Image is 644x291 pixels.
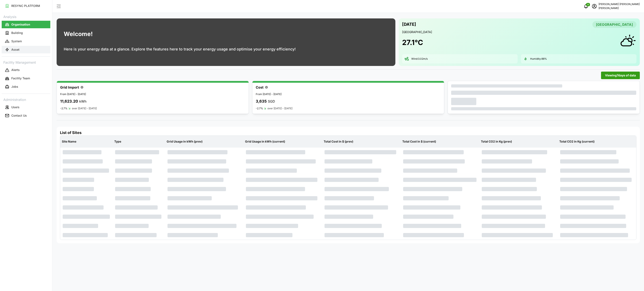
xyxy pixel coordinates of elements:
[60,85,79,90] p: Grid Import
[256,107,263,110] p: -2.7%
[605,72,636,79] span: Viewing 7 days of data
[2,75,50,82] button: Facility Team
[11,68,20,72] p: Alerts
[79,99,86,104] p: kWh
[113,136,164,147] p: Type
[256,85,264,90] p: Cost
[2,103,50,111] a: Users
[2,83,50,91] a: Jobs
[2,112,50,119] button: Contact Us
[60,92,245,96] p: From [DATE] - [DATE]
[61,136,112,147] p: Site Name
[11,113,27,118] p: Contact Us
[11,48,19,52] p: Asset
[2,29,50,37] a: Building
[11,22,30,27] p: Organisation
[2,37,50,45] button: System
[11,39,22,43] p: System
[72,107,97,111] p: over [DATE] - [DATE]
[596,21,633,28] span: [GEOGRAPHIC_DATA]
[64,46,296,52] p: Here is your energy data at a glance. Explore the features here to track your energy usage and op...
[60,130,636,135] h4: List of Sites
[2,46,50,53] button: Asset
[590,2,599,10] button: schedule
[244,136,321,147] p: Grid Usage in kWh (current)
[323,136,400,147] p: Total Cost in $ (prev)
[2,74,50,83] a: Facility Team
[480,136,557,147] p: Total CO2 in Kg (prev)
[558,136,635,147] p: Total CO2 in Kg (current)
[11,31,23,35] p: Building
[2,45,50,54] a: Asset
[582,2,590,10] button: notifications
[2,66,50,74] a: Alerts
[11,76,30,80] p: Facility Team
[2,2,50,10] button: RESYNC PLATFORM
[411,57,428,61] p: Wind: 3.02 m/s
[599,6,640,10] p: [PERSON_NAME]
[2,96,50,102] p: Administration
[166,136,243,147] p: Grid Usage in kWh (prev)
[2,21,50,28] button: Organisation
[2,59,50,65] p: Facility Management
[401,136,478,147] p: Total Cost in $ (current)
[60,107,68,110] p: -2.7%
[256,92,441,96] p: From [DATE] - [DATE]
[601,72,640,79] button: Viewing7days of data
[256,98,267,104] p: 3,635
[64,30,93,39] h1: Welcome!
[11,4,40,8] p: RESYNC PLATFORM
[2,37,50,45] a: System
[268,99,275,104] p: SGD
[267,107,292,111] p: over [DATE] - [DATE]
[2,20,50,29] a: Organisation
[11,105,19,109] p: Users
[587,3,589,6] span: 0
[60,98,78,104] p: 11,623.20
[402,30,636,34] p: [GEOGRAPHIC_DATA]
[2,111,50,120] a: Contact Us
[2,103,50,111] button: Users
[2,2,50,10] a: RESYNC PLATFORM
[11,85,18,89] p: Jobs
[530,57,547,61] p: Humidity: 88 %
[2,66,50,74] button: Alerts
[2,83,50,91] button: Jobs
[402,38,423,47] h1: 27.1 °C
[599,2,640,6] p: [PERSON_NAME] [PERSON_NAME]
[2,29,50,37] button: Building
[402,21,416,28] p: [DATE]
[2,13,50,19] p: Analysis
